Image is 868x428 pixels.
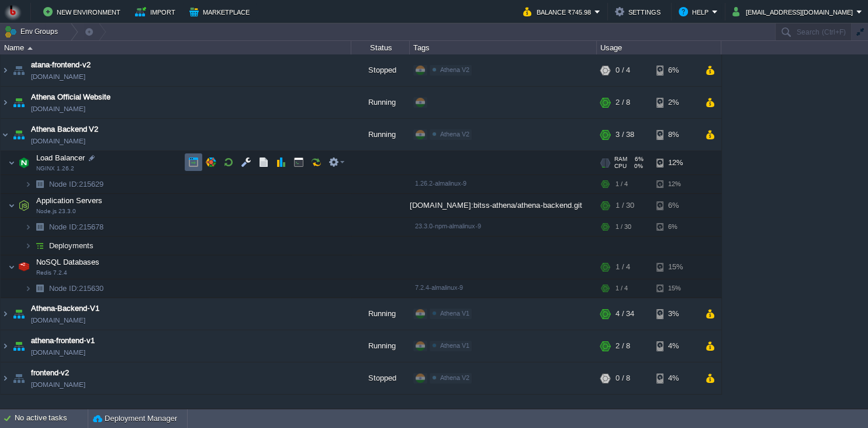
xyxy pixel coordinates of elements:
[31,335,95,347] span: athena-frontend-v1
[93,413,177,424] button: Deployment Manager
[48,283,105,293] a: Node ID:215630
[1,119,10,150] img: AMDAwAAAACH5BAEAAAAALAAAAAABAAEAAAICRAEAOw==
[48,283,105,293] span: 215630
[440,310,469,317] span: Athena V1
[656,362,694,394] div: 4%
[1,298,10,330] img: AMDAwAAAACH5BAEAAAAALAAAAAABAAEAAAICRAEAOw==
[615,218,631,236] div: 1 / 30
[351,362,410,394] div: Stopped
[656,330,694,362] div: 4%
[440,374,469,381] span: Athena V2
[31,303,99,314] a: Athena-Backend-V1
[656,87,694,118] div: 2%
[16,194,32,217] img: AMDAwAAAACH5BAEAAAAALAAAAAABAAEAAAICRAEAOw==
[656,279,694,297] div: 15%
[1,54,10,86] img: AMDAwAAAACH5BAEAAAAALAAAAAABAAEAAAICRAEAOw==
[415,180,466,187] span: 1.26.2-almalinux-9
[27,47,33,50] img: AMDAwAAAACH5BAEAAAAALAAAAAABAAEAAAICRAEAOw==
[31,314,85,326] a: [DOMAIN_NAME]
[48,179,105,189] span: 215629
[135,5,179,19] button: Import
[16,255,32,279] img: AMDAwAAAACH5BAEAAAAALAAAAAABAAEAAAICRAEAOw==
[415,222,481,230] span: 23.3.0-npm-almalinux-9
[31,59,91,71] a: atana-frontend-v2
[615,119,634,150] div: 3 / 38
[351,54,410,86] div: Stopped
[632,156,644,163] span: 6%
[49,222,79,231] span: Node ID:
[656,54,694,86] div: 6%
[615,87,630,118] div: 2 / 8
[11,87,27,118] img: AMDAwAAAACH5BAEAAAAALAAAAAABAAEAAAICRAEAOw==
[8,255,15,279] img: AMDAwAAAACH5BAEAAAAALAAAAAABAAEAAAICRAEAOw==
[615,54,630,86] div: 0 / 4
[656,298,694,330] div: 3%
[351,298,410,330] div: Running
[35,153,87,163] span: Load Balancer
[32,218,48,236] img: AMDAwAAAACH5BAEAAAAALAAAAAABAAEAAAICRAEAOw==
[656,194,694,217] div: 6%
[31,91,110,103] a: Athena Official Website
[615,255,630,279] div: 1 / 4
[31,347,85,358] a: [DOMAIN_NAME]
[35,258,101,266] a: NoSQL DatabasesRedis 7.2.4
[440,66,469,73] span: Athena V2
[11,362,27,394] img: AMDAwAAAACH5BAEAAAAALAAAAAABAAEAAAICRAEAOw==
[43,5,124,19] button: New Environment
[31,367,69,379] a: frontend-v2
[656,119,694,150] div: 8%
[8,151,15,174] img: AMDAwAAAACH5BAEAAAAALAAAAAABAAEAAAICRAEAOw==
[189,5,253,19] button: Marketplace
[48,179,105,189] a: Node ID:215629
[11,54,27,86] img: AMDAwAAAACH5BAEAAAAALAAAAAABAAEAAAICRAEAOw==
[49,180,79,189] span: Node ID:
[4,23,62,40] button: Env Groups
[48,222,105,232] a: Node ID:215678
[656,151,694,174] div: 12%
[440,131,469,138] span: Athena V2
[415,284,463,291] span: 7.2.4-almalinux-9
[615,175,628,193] div: 1 / 4
[32,279,48,297] img: AMDAwAAAACH5BAEAAAAALAAAAAABAAEAAAICRAEAOw==
[48,241,95,251] span: Deployments
[48,222,105,232] span: 215678
[614,163,627,170] span: CPU
[25,175,32,193] img: AMDAwAAAACH5BAEAAAAALAAAAAABAAEAAAICRAEAOw==
[31,124,98,135] a: Athena Backend V2
[25,237,32,255] img: AMDAwAAAACH5BAEAAAAALAAAAAABAAEAAAICRAEAOw==
[36,208,76,215] span: Node.js 23.3.0
[656,175,694,193] div: 12%
[615,279,628,297] div: 1 / 4
[351,330,410,362] div: Running
[352,41,409,54] div: Status
[36,165,74,172] span: NGINX 1.26.2
[31,135,85,147] a: [DOMAIN_NAME]
[615,194,634,217] div: 1 / 30
[523,5,594,19] button: Balance ₹745.98
[615,362,630,394] div: 0 / 8
[4,3,22,20] img: Bitss Techniques
[16,151,32,174] img: AMDAwAAAACH5BAEAAAAALAAAAAABAAEAAAICRAEAOw==
[410,41,596,54] div: Tags
[440,342,469,349] span: Athena V1
[1,362,10,394] img: AMDAwAAAACH5BAEAAAAALAAAAAABAAEAAAICRAEAOw==
[1,87,10,118] img: AMDAwAAAACH5BAEAAAAALAAAAAABAAEAAAICRAEAOw==
[351,87,410,118] div: Running
[35,196,104,206] span: Application Servers
[1,41,351,54] div: Name
[49,284,79,293] span: Node ID:
[36,269,67,276] span: Redis 7.2.4
[11,330,27,362] img: AMDAwAAAACH5BAEAAAAALAAAAAABAAEAAAICRAEAOw==
[8,194,15,217] img: AMDAwAAAACH5BAEAAAAALAAAAAABAAEAAAICRAEAOw==
[11,119,27,150] img: AMDAwAAAACH5BAEAAAAALAAAAAABAAEAAAICRAEAOw==
[15,409,88,428] div: No active tasks
[679,5,712,19] button: Help
[32,175,48,193] img: AMDAwAAAACH5BAEAAAAALAAAAAABAAEAAAICRAEAOw==
[31,379,85,391] a: [DOMAIN_NAME]
[25,218,32,236] img: AMDAwAAAACH5BAEAAAAALAAAAAABAAEAAAICRAEAOw==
